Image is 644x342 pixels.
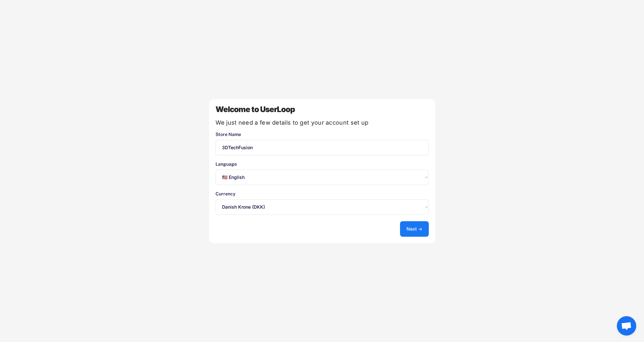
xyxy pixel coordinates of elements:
[400,221,429,237] button: Next →
[216,140,429,155] input: You store's name
[216,162,429,166] div: Language
[216,132,429,137] div: Store Name
[216,106,429,113] div: Welcome to UserLoop
[617,316,636,336] div: Otwarty czat
[216,192,429,196] div: Currency
[216,120,429,126] div: We just need a few details to get your account set up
